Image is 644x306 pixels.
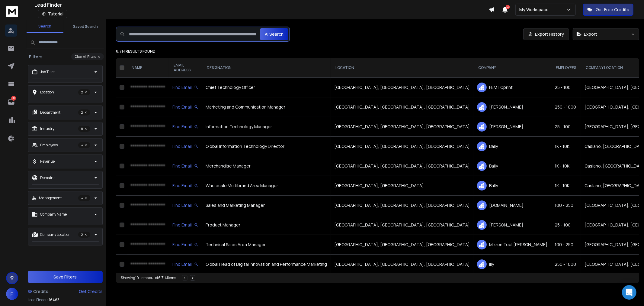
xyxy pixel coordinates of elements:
[49,298,59,302] span: 16463
[202,176,331,196] td: Wholesale Multibrand Area Manager
[202,235,331,255] td: Technical Sales Area Manager
[5,96,17,108] a: 191
[551,58,581,78] th: EMPLOYEES
[331,255,473,274] td: [GEOGRAPHIC_DATA], [GEOGRAPHIC_DATA], [GEOGRAPHIC_DATA]
[172,202,198,208] div: Find Email
[39,196,62,200] p: Management
[331,97,473,117] td: [GEOGRAPHIC_DATA], [GEOGRAPHIC_DATA], [GEOGRAPHIC_DATA]
[331,58,473,78] th: LOCATION
[40,159,55,164] p: Revenue
[477,220,547,230] div: [PERSON_NAME]
[38,10,67,18] button: Tutorial
[596,7,629,13] p: Get Free Credits
[331,78,473,97] td: [GEOGRAPHIC_DATA], [GEOGRAPHIC_DATA], [GEOGRAPHIC_DATA]
[40,110,60,115] p: Department
[202,117,331,137] td: Information Technology Manager
[331,117,473,137] td: [GEOGRAPHIC_DATA], [GEOGRAPHIC_DATA], [GEOGRAPHIC_DATA]
[551,137,581,156] td: 1K - 10K
[78,232,90,238] p: 2
[28,285,103,298] a: Credits:Get Credits
[331,235,473,255] td: [GEOGRAPHIC_DATA], [GEOGRAPHIC_DATA], [GEOGRAPHIC_DATA]
[169,58,202,78] th: EMAIL ADDRESS
[551,196,581,215] td: 100 - 250
[40,212,67,217] p: Company Name
[33,288,50,295] span: Credits:
[121,275,176,280] div: Showing 10 items out of 6,714 items
[6,288,18,300] button: F
[477,181,547,190] div: Bally
[127,58,169,78] th: NAME
[477,83,547,92] div: FEMTOprint
[40,126,54,131] p: Industry
[172,84,198,90] div: Find Email
[71,53,104,60] button: Clear All Filters
[202,196,331,215] td: Sales and Marketing Manager
[331,215,473,235] td: [GEOGRAPHIC_DATA], [GEOGRAPHIC_DATA], [GEOGRAPHIC_DATA]
[202,58,331,78] th: DESIGNATION
[519,7,551,13] p: My Workspace
[11,96,16,101] p: 191
[78,142,90,148] p: 4
[331,156,473,176] td: [GEOGRAPHIC_DATA], [GEOGRAPHIC_DATA], [GEOGRAPHIC_DATA]
[202,215,331,235] td: Product Manager
[40,90,54,95] p: Location
[172,222,198,228] div: Find Email
[27,54,45,60] h3: Filters
[477,161,547,171] div: Bally
[40,232,71,237] p: Company Location
[551,176,581,196] td: 1K - 10K
[172,163,198,169] div: Find Email
[551,117,581,137] td: 25 - 100
[477,259,547,269] div: illy
[67,21,104,33] button: Saved Search
[78,109,90,116] p: 2
[78,89,90,95] p: 2
[202,255,331,274] td: Global Head of Digital Innovation and Performance Marketing
[28,298,48,302] p: Lead Finder:
[40,143,58,148] p: Employees
[473,58,551,78] th: COMPANY
[506,5,510,9] span: 50
[78,126,90,132] p: 8
[27,20,63,33] button: Search
[260,28,288,40] button: AI Search
[202,156,331,176] td: Merchandise Manager
[78,195,90,201] p: 4
[622,285,636,300] div: Open Intercom Messenger
[551,97,581,117] td: 250 - 1000
[172,104,198,110] div: Find Email
[477,102,547,112] div: [PERSON_NAME]
[523,28,569,40] a: Export History
[551,255,581,274] td: 250 - 1000
[172,124,198,130] div: Find Email
[331,176,473,196] td: [GEOGRAPHIC_DATA], [GEOGRAPHIC_DATA]
[477,240,547,249] div: Mikron Tool [PERSON_NAME]
[477,200,547,210] div: [DOMAIN_NAME]
[477,142,547,151] div: Bally
[172,261,198,267] div: Find Email
[551,78,581,97] td: 25 - 100
[202,78,331,97] td: Chief Technology Officer
[584,31,597,37] span: Export
[331,137,473,156] td: [GEOGRAPHIC_DATA], [GEOGRAPHIC_DATA], [GEOGRAPHIC_DATA]
[202,137,331,156] td: Global Information Technology Director
[551,156,581,176] td: 1K - 10K
[202,97,331,117] td: Marketing and Communication Manager
[477,122,547,132] div: [PERSON_NAME]
[79,288,103,295] div: Get Credits
[172,242,198,248] div: Find Email
[551,215,581,235] td: 25 - 100
[34,1,489,8] div: Lead Finder
[172,183,198,189] div: Find Email
[40,70,55,74] p: Job Titles
[40,175,55,180] p: Domains
[116,49,639,54] p: 6,714 results found
[172,143,198,149] div: Find Email
[583,4,633,16] button: Get Free Credits
[551,235,581,255] td: 100 - 250
[28,271,103,283] button: Save Filters
[331,196,473,215] td: [GEOGRAPHIC_DATA], [GEOGRAPHIC_DATA], [GEOGRAPHIC_DATA]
